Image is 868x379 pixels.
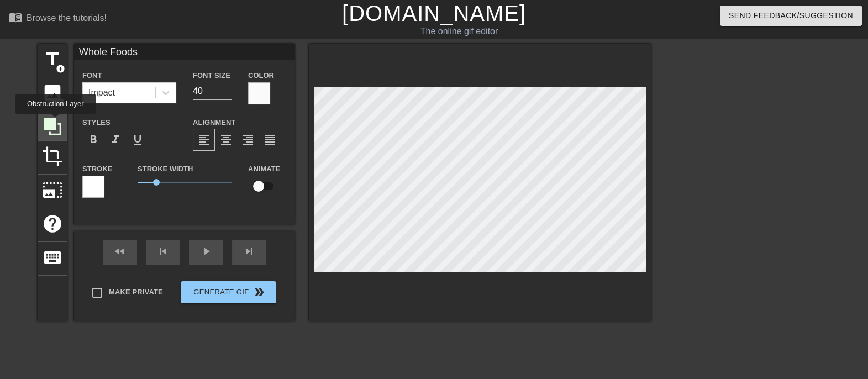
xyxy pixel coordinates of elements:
div: Impact [88,86,115,99]
span: fast_rewind [113,245,127,258]
span: format_underline [131,133,144,146]
label: Stroke [82,164,112,175]
span: format_align_center [219,133,233,146]
label: Animate [248,164,280,175]
span: add_circle [56,64,65,73]
span: title [42,49,63,70]
span: Make Private [109,287,163,298]
span: format_align_left [197,133,211,146]
a: [DOMAIN_NAME] [342,1,526,25]
span: play_arrow [199,245,213,258]
span: skip_previous [156,245,170,258]
span: image [42,82,63,103]
span: format_italic [109,133,122,146]
span: menu_book [9,10,22,24]
div: The online gif editor [295,25,624,38]
span: format_bold [87,133,100,146]
div: Browse the tutorials! [27,13,107,23]
span: double_arrow [252,286,266,299]
label: Stroke Width [138,164,193,175]
label: Font [82,70,102,81]
span: format_align_right [241,133,255,146]
span: Send Feedback/Suggestion [729,9,853,23]
span: help [42,213,63,234]
label: Font Size [193,70,230,81]
span: photo_size_select_large [42,180,63,201]
button: Send Feedback/Suggestion [720,6,862,26]
span: keyboard [42,247,63,268]
span: skip_next [243,245,256,258]
button: Generate Gif [181,281,276,303]
a: Browse the tutorials! [9,10,107,28]
label: Color [248,70,274,81]
label: Alignment [193,117,235,128]
label: Styles [82,117,111,128]
span: Generate Gif [185,286,272,299]
span: crop [42,146,63,167]
span: format_align_justify [264,133,277,146]
span: add_circle [56,98,65,107]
